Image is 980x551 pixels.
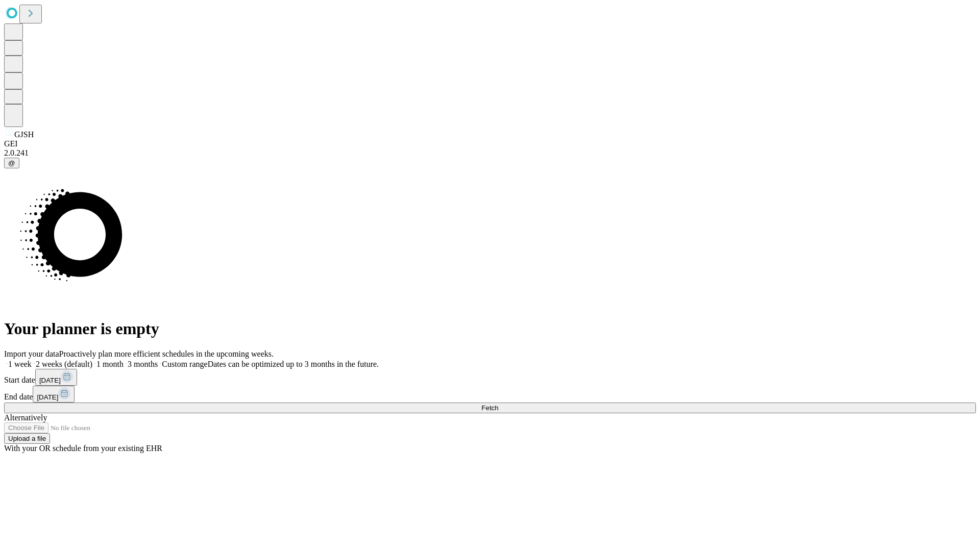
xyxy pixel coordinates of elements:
div: Start date [4,369,976,386]
h1: Your planner is empty [4,319,976,338]
span: With your OR schedule from your existing EHR [4,444,162,453]
button: [DATE] [33,386,75,403]
button: Upload a file [4,433,50,444]
span: 3 months [128,360,158,368]
button: Fetch [4,403,976,413]
button: [DATE] [35,369,77,386]
span: Fetch [481,404,498,412]
span: 1 week [8,360,32,368]
span: [DATE] [37,393,58,401]
div: 2.0.241 [4,148,976,158]
span: 2 weeks (default) [36,360,92,368]
span: GJSH [14,130,34,139]
span: @ [8,159,15,167]
div: End date [4,386,976,403]
span: [DATE] [39,377,61,384]
span: 1 month [96,360,124,368]
span: Alternatively [4,413,47,422]
span: Proactively plan more efficient schedules in the upcoming weeks. [59,349,274,358]
span: Dates can be optimized up to 3 months in the future. [208,360,379,368]
span: Custom range [162,360,207,368]
div: GEI [4,139,976,148]
span: Import your data [4,349,59,358]
button: @ [4,158,19,168]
